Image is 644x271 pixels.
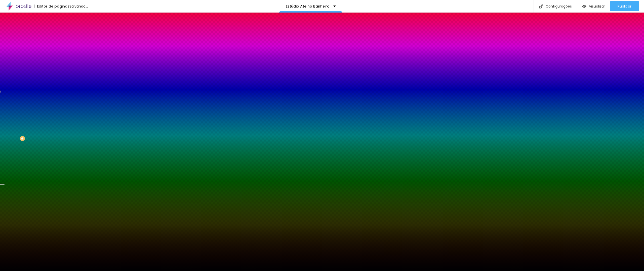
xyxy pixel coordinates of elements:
[286,5,330,8] p: Estúdio Até no Banheiro
[582,4,586,9] img: view-1.svg
[539,4,543,9] img: Icone
[610,1,639,11] button: Publicar
[69,5,88,8] div: Salvando...
[577,1,610,11] button: Visualizar
[34,5,69,8] div: Editor de páginas
[618,4,631,8] span: Publicar
[589,4,605,8] span: Visualizar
